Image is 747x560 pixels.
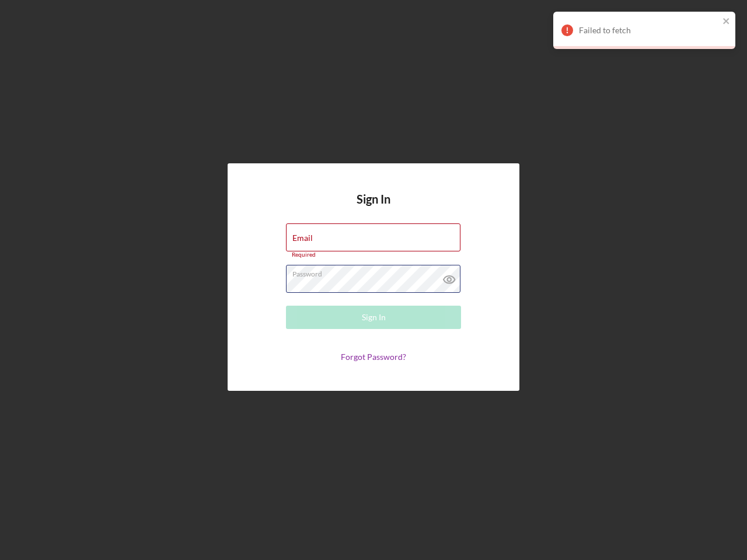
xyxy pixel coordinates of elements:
button: close [722,16,731,27]
a: Forgot Password? [341,352,406,362]
div: Sign In [362,306,386,329]
button: Sign In [286,306,461,329]
div: Failed to fetch [579,26,719,35]
label: Email [292,233,313,243]
h4: Sign In [357,192,390,223]
label: Password [292,265,460,278]
div: Required [286,251,461,258]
